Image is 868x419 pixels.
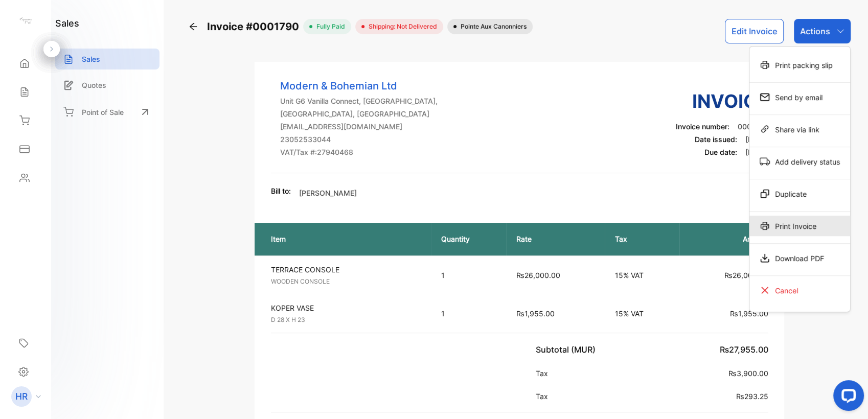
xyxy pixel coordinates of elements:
[55,49,159,69] a: Sales
[516,309,555,318] span: ₨1,955.00
[749,119,850,139] div: Share via link
[615,270,670,281] p: 15% VAT
[736,392,768,401] span: ₨293.25
[82,107,124,118] p: Point of Sale
[280,134,438,145] p: 23052533044
[794,19,851,43] button: Actions
[745,135,768,144] span: [DATE]
[271,234,421,244] p: Item
[825,376,868,419] iframe: LiveChat chat widget
[516,234,595,244] p: Rate
[18,13,33,29] img: logo
[441,234,496,244] p: Quantity
[55,101,159,123] a: Point of Sale
[280,121,438,132] p: [EMAIL_ADDRESS][DOMAIN_NAME]
[749,216,850,236] div: Print Invoice
[280,96,438,106] p: Unit G6 Vanilla Connect, [GEOGRAPHIC_DATA],
[536,343,600,356] p: Subtotal (MUR)
[536,391,552,402] p: Tax
[364,22,437,31] span: Shipping: Not Delivered
[675,122,729,131] span: Invoice number:
[615,308,670,319] p: 15% VAT
[675,87,768,115] h3: Invoice
[725,19,784,43] button: Edit Invoice
[737,122,768,131] span: 0001790
[800,25,830,37] p: Actions
[694,135,737,144] span: Date issued:
[55,16,79,30] h1: sales
[690,234,768,244] p: Amount
[516,271,560,280] span: ₨26,000.00
[271,277,423,286] p: WOODEN CONSOLE
[749,87,850,107] div: Send by email
[724,271,768,280] span: ₨26,000.00
[729,309,768,318] span: ₨1,955.00
[456,22,527,31] span: Pointe aux Canonniers
[441,270,496,281] p: 1
[704,148,737,156] span: Due date:
[280,108,438,119] p: [GEOGRAPHIC_DATA], [GEOGRAPHIC_DATA]
[719,344,768,355] span: ₨27,955.00
[745,148,768,156] span: [DATE]
[280,78,438,94] p: Modern & Bohemian Ltd
[749,248,850,268] div: Download PDF
[15,390,28,403] p: HR
[299,188,357,198] p: [PERSON_NAME]
[82,54,100,64] p: Sales
[82,80,106,90] p: Quotes
[207,19,303,34] span: Invoice #0001790
[536,368,552,379] p: Tax
[749,183,850,204] div: Duplicate
[749,55,850,75] div: Print packing slip
[271,185,291,196] p: Bill to:
[615,234,670,244] p: Tax
[271,315,423,324] p: D 28 X H 23
[441,308,496,319] p: 1
[749,280,850,300] div: Cancel
[271,302,423,313] p: KOPER VASE
[55,75,159,96] a: Quotes
[749,151,850,172] div: Add delivery status
[312,22,345,31] span: fully paid
[280,147,438,157] p: VAT/Tax #: 27940468
[728,369,768,378] span: ₨3,900.00
[271,264,423,275] p: TERRACE CONSOLE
